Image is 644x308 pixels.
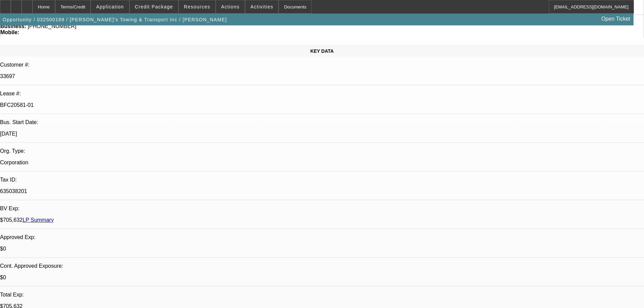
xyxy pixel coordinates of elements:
span: KEY DATA [310,48,334,54]
button: Credit Package [130,0,178,13]
button: Activities [245,0,279,13]
strong: Mobile: [0,29,19,35]
button: Resources [179,0,215,13]
span: Actions [221,4,240,9]
a: Open Ticket [599,13,633,25]
button: Actions [216,0,245,13]
span: Activities [251,4,273,9]
span: Credit Package [135,4,173,9]
span: Resources [184,4,210,9]
span: Opportunity / 032500189 / [PERSON_NAME]'s Towing & Transport Inc / [PERSON_NAME] [3,17,227,22]
span: Application [96,4,124,9]
button: Application [91,0,129,13]
a: LP Summary [23,217,54,223]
